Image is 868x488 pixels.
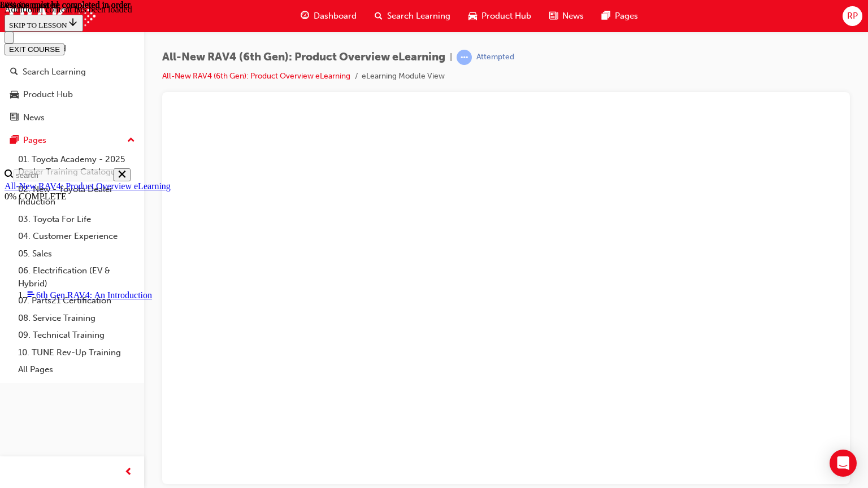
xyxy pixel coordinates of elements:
[5,5,863,15] div: Additional content has been loaded
[9,21,79,29] span: SKIP TO LESSON
[5,181,171,191] a: All-New RAV4: Product Overview eLearning
[5,32,14,43] button: Close navigation menu
[5,15,83,32] button: SKIP TO LESSON
[5,43,64,55] button: EXIT COURSE
[5,191,863,202] div: 0% COMPLETE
